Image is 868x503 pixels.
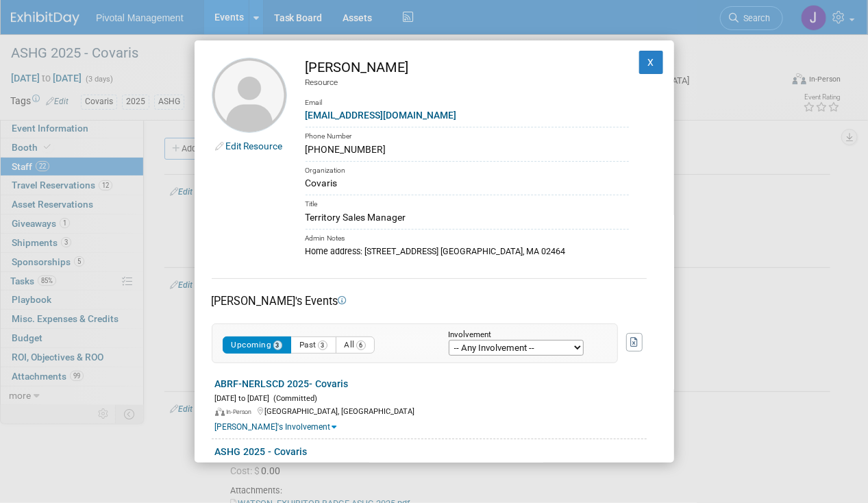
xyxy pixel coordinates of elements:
[227,408,256,415] span: In-Person
[215,446,308,457] a: ASHG 2025 - Covaris
[306,195,629,210] div: Title
[306,77,629,88] div: Resource
[223,336,292,354] button: Upcoming3
[306,143,629,157] div: [PHONE_NUMBER]
[639,51,664,74] button: X
[306,229,629,245] div: Admin Notes
[306,161,629,177] div: Organization
[336,336,375,354] button: All6
[215,378,349,389] a: ABRF-NERLSCD 2025- Covaris
[215,404,647,417] div: [GEOGRAPHIC_DATA], [GEOGRAPHIC_DATA]
[356,341,366,350] span: 6
[270,394,318,403] span: (Committed)
[306,88,629,108] div: Email
[270,462,318,471] span: (Committed)
[212,58,287,133] img: Jared Hoffman
[273,341,283,350] span: 3
[226,140,283,151] a: Edit Resource
[306,176,629,191] div: Covaris
[212,293,647,309] div: [PERSON_NAME]'s Events
[306,245,629,258] div: Home address: [STREET_ADDRESS] [GEOGRAPHIC_DATA], MA 02464
[306,110,457,121] a: [EMAIL_ADDRESS][DOMAIN_NAME]
[449,331,597,340] div: Involvement
[306,58,629,77] div: [PERSON_NAME]
[215,459,647,472] div: [DATE] to [DATE]
[318,341,327,350] span: 3
[306,127,629,143] div: Phone Number
[215,391,647,404] div: [DATE] to [DATE]
[306,210,629,225] div: Territory Sales Manager
[215,422,337,432] a: [PERSON_NAME]'s Involvement
[215,408,225,416] img: In-Person Event
[290,336,336,354] button: Past3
